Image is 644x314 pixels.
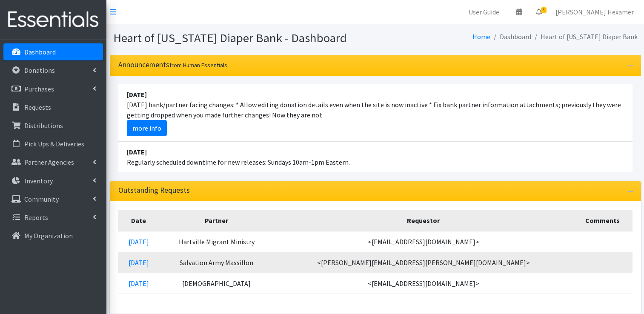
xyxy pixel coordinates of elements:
a: more info [127,120,167,136]
td: <[PERSON_NAME][EMAIL_ADDRESS][PERSON_NAME][DOMAIN_NAME]> [274,252,572,273]
li: Regularly scheduled downtime for new releases: Sundays 10am-1pm Eastern. [118,142,633,172]
h3: Announcements [118,60,227,69]
a: My Organization [3,227,103,244]
a: [DATE] [129,279,149,288]
a: Dashboard [3,43,103,60]
td: Hartville Migrant Ministry [159,231,274,252]
strong: [DATE] [127,148,147,156]
a: [DATE] [129,258,149,267]
p: Inventory [24,177,53,185]
td: <[EMAIL_ADDRESS][DOMAIN_NAME]> [274,231,572,252]
p: Community [24,195,59,203]
th: Partner [159,210,274,231]
li: Dashboard [490,31,531,43]
a: Requests [3,99,103,116]
a: Donations [3,62,103,79]
th: Requestor [274,210,572,231]
strong: [DATE] [127,90,147,99]
a: Home [472,32,490,41]
a: [DATE] [129,237,149,246]
th: Comments [572,210,632,231]
p: Partner Agencies [24,158,74,166]
p: Pick Ups & Deliveries [24,140,84,148]
p: Donations [24,66,55,74]
p: Dashboard [24,48,56,56]
span: 3 [541,7,547,13]
a: [PERSON_NAME] Hexamer [549,3,641,20]
a: Partner Agencies [3,154,103,171]
a: Community [3,191,103,208]
p: Purchases [24,85,54,93]
p: Distributions [24,121,63,130]
a: 3 [529,3,549,20]
small: from Human Essentials [169,61,227,69]
a: Pick Ups & Deliveries [3,135,103,152]
td: <[EMAIL_ADDRESS][DOMAIN_NAME]> [274,273,572,294]
td: Salvation Army Massillon [159,252,274,273]
h3: Outstanding Requests [118,186,190,195]
li: [DATE] bank/partner facing changes: * Allow editing donation details even when the site is now in... [118,84,633,142]
p: Requests [24,103,51,111]
th: Date [118,210,159,231]
a: Distributions [3,117,103,134]
a: Inventory [3,172,103,189]
p: My Organization [24,231,73,240]
img: HumanEssentials [3,6,103,34]
li: Heart of [US_STATE] Diaper Bank [531,31,638,43]
a: Reports [3,209,103,226]
p: Reports [24,213,48,222]
td: [DEMOGRAPHIC_DATA] [159,273,274,294]
a: Purchases [3,80,103,97]
a: User Guide [462,3,506,20]
h1: Heart of [US_STATE] Diaper Bank - Dashboard [113,31,372,46]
